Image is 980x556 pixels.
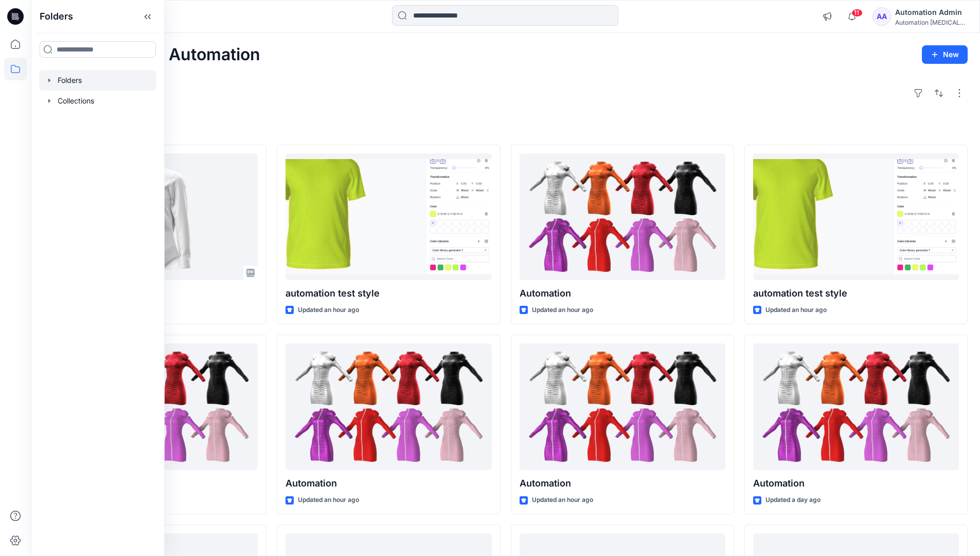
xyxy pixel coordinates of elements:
[43,122,968,134] h4: Styles
[872,7,891,26] div: AA
[895,6,967,19] div: Automation Admin
[520,286,725,301] p: Automation
[532,305,593,316] p: Updated an hour ago
[753,153,959,281] a: automation test style
[532,495,593,506] p: Updated an hour ago
[922,45,968,64] button: New
[895,19,967,26] div: Automation [MEDICAL_DATA]...
[286,476,491,491] p: Automation
[520,476,725,491] p: Automation
[753,286,959,301] p: automation test style
[286,343,491,471] a: Automation
[298,305,359,316] p: Updated an hour ago
[765,305,827,316] p: Updated an hour ago
[286,153,491,281] a: automation test style
[851,9,863,17] span: 11
[520,343,725,471] a: Automation
[520,153,725,281] a: Automation
[753,476,959,491] p: Automation
[298,495,359,506] p: Updated an hour ago
[286,286,491,301] p: automation test style
[753,343,959,471] a: Automation
[765,495,821,506] p: Updated a day ago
